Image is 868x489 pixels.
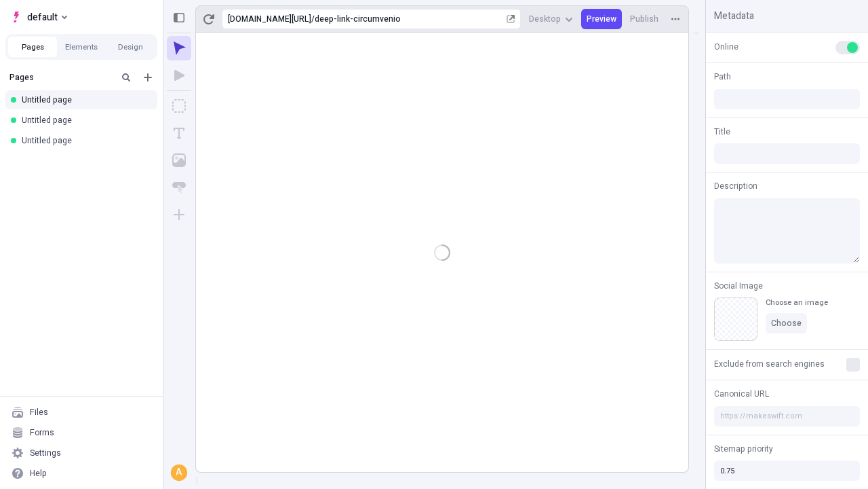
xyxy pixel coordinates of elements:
button: Add new [140,69,156,86]
div: Untitled page [22,115,146,126]
div: Untitled page [22,94,146,105]
span: Title [714,126,730,138]
button: Box [167,94,191,118]
div: Pages [9,72,113,83]
button: Preview [581,9,622,29]
button: Pages [8,37,57,57]
button: Image [167,148,191,173]
div: A [172,466,186,479]
button: Elements [57,37,106,57]
span: Social Image [714,280,763,292]
span: Description [714,180,757,192]
div: Help [30,468,47,479]
button: Select site [5,7,73,27]
button: Design [106,37,155,57]
div: Forms [30,427,54,438]
span: Sitemap priority [714,443,773,455]
div: / [311,14,315,24]
div: Settings [30,448,61,458]
button: Text [167,121,191,145]
span: Online [714,41,738,53]
span: Exclude from search engines [714,358,825,370]
span: Choose [771,318,802,329]
span: default [27,9,58,25]
span: Path [714,71,731,83]
button: Desktop [524,9,578,29]
div: Untitled page [22,135,146,146]
button: Publish [625,9,664,29]
span: Desktop [529,14,561,24]
div: [URL][DOMAIN_NAME] [228,14,311,24]
span: Canonical URL [714,388,769,400]
div: Choose an image [766,297,828,308]
button: Choose [766,313,807,333]
button: Button [167,175,191,200]
div: Files [30,407,48,418]
div: deep-link-circumvenio [315,14,504,24]
input: https://makeswift.com [714,406,860,427]
span: Publish [630,14,658,24]
span: Preview [587,14,616,24]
